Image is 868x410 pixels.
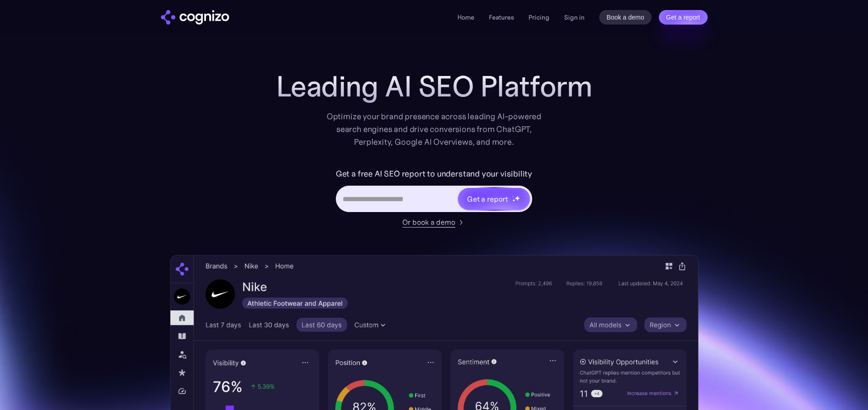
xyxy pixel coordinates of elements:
a: Features [489,13,514,21]
a: Book a demo [599,10,652,25]
div: Get a report [467,193,508,204]
label: Get a free AI SEO report to understand your visibility [336,167,532,181]
img: star [512,196,514,197]
a: Or book a demo [402,217,466,228]
img: cognizo logo [161,10,229,25]
div: Optimize your brand presence across leading AI-powered search engines and drive conversions from ... [322,110,546,148]
h1: Leading AI SEO Platform [276,70,592,103]
a: Home [457,13,474,21]
div: Or book a demo [402,217,455,228]
img: star [514,195,520,201]
a: Sign in [564,12,585,23]
img: star [512,199,515,202]
a: Get a reportstarstarstar [457,187,531,211]
a: Get a report [659,10,708,25]
a: Pricing [529,13,550,21]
